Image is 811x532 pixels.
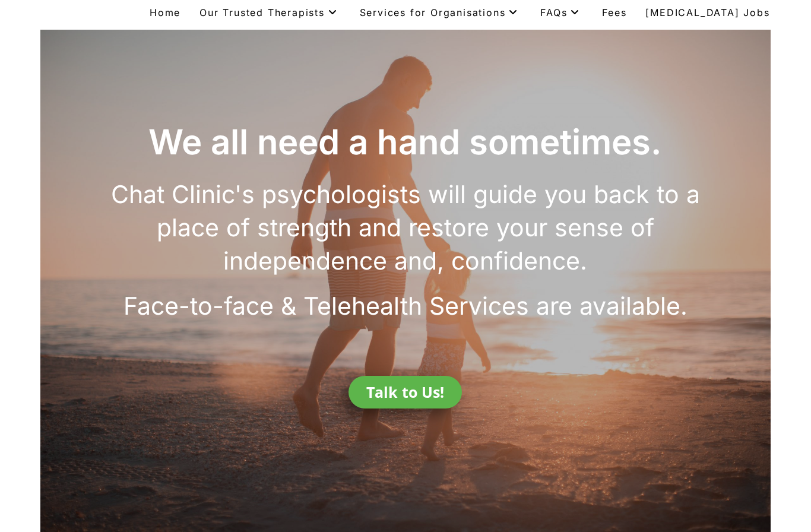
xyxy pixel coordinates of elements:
[40,4,114,21] a: Chat Clinic
[349,376,462,408] a: Talk to Us!
[103,119,708,166] h2: We all need a hand sometimes.
[602,7,626,18] span: Fees
[645,7,769,18] span: [MEDICAL_DATA] Jobs
[150,7,180,18] span: Home
[540,7,583,18] span: FAQs
[366,385,444,400] span: Talk to Us!
[103,178,708,277] h2: Chat Clinic's psychologists will guide you back to a place of strength and restore your sense of ...
[103,289,708,322] h2: Face-to-face & Telehealth Services are available.
[199,7,340,18] span: Our Trusted Therapists
[360,7,522,18] span: Services for Organisations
